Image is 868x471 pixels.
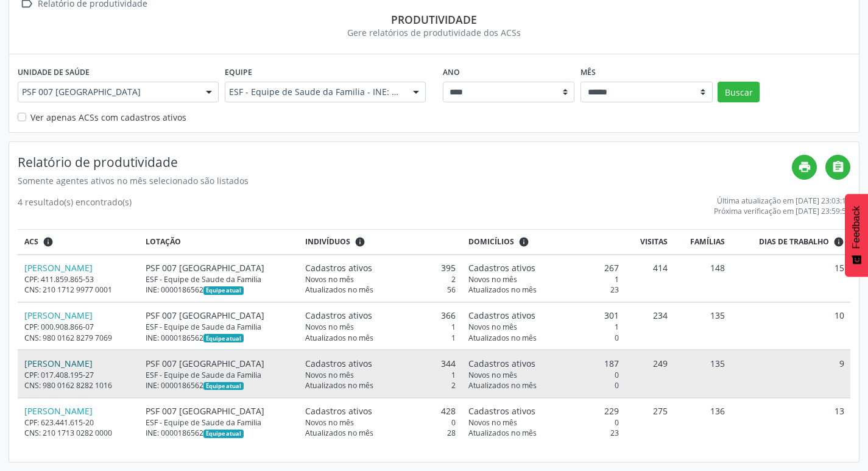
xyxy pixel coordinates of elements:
[203,430,243,438] span: Esta é a equipe atual deste Agente
[305,370,456,380] div: 1
[305,322,456,332] div: 1
[24,417,133,428] div: CPF: 623.441.615-20
[146,405,292,417] div: PSF 007 [GEOGRAPHIC_DATA]
[468,309,535,322] span: Cadastros ativos
[851,206,862,249] span: Feedback
[625,230,674,255] th: Visitas
[24,236,38,247] span: ACS
[24,333,133,343] div: CNS: 980 0162 8279 7069
[146,357,292,370] div: PSF 007 [GEOGRAPHIC_DATA]
[674,350,732,397] td: 135
[674,230,732,255] th: Famílias
[625,302,674,350] td: 234
[468,405,535,417] span: Cadastros ativos
[305,380,373,391] span: Atualizados no mês
[468,357,535,370] span: Cadastros ativos
[468,236,514,247] span: Domicílios
[43,236,54,247] i: ACSs que estiveram vinculados a uma UBS neste período, mesmo sem produtividade.
[845,194,868,277] button: Feedback - Mostrar pesquisa
[759,236,829,247] span: Dias de trabalho
[468,333,619,343] div: 0
[674,302,732,350] td: 135
[468,285,537,295] span: Atualizados no mês
[825,155,850,180] a: 
[714,196,850,206] div: Última atualização em [DATE] 23:03:12
[305,417,456,428] div: 0
[139,230,299,255] th: Lotação
[625,255,674,302] td: 414
[146,370,292,380] div: ESF - Equipe de Saude da Familia
[468,274,517,285] span: Novos no mês
[718,82,760,102] button: Buscar
[468,417,619,428] div: 0
[24,310,93,321] a: [PERSON_NAME]
[18,155,792,170] h4: Relatório de produtividade
[203,286,243,295] span: Esta é a equipe atual deste Agente
[468,285,619,295] div: 23
[24,274,133,285] div: CPF: 411.859.865-53
[468,261,619,274] div: 267
[146,380,292,391] div: INE: 0000186562
[518,236,529,247] i: <div class="text-left"> <div> <strong>Cadastros ativos:</strong> Cadastros que estão vinculados a...
[714,206,850,216] div: Próxima verificação em [DATE] 23:59:59
[305,309,372,322] span: Cadastros ativos
[146,417,292,428] div: ESF - Equipe de Saude da Familia
[443,63,460,82] label: Ano
[30,111,186,124] label: Ver apenas ACSs com cadastros ativos
[355,236,365,247] i: <div class="text-left"> <div> <strong>Cadastros ativos:</strong> Cadastros que estão vinculados a...
[24,262,93,274] a: [PERSON_NAME]
[305,285,456,295] div: 56
[203,334,243,342] span: Esta é a equipe atual deste Agente
[18,26,850,39] div: Gere relatórios de produtividade dos ACSs
[305,322,354,332] span: Novos no mês
[305,274,354,285] span: Novos no mês
[305,285,373,295] span: Atualizados no mês
[18,63,90,82] label: Unidade de saúde
[305,261,372,274] span: Cadastros ativos
[24,428,133,438] div: CNS: 210 1713 0282 0000
[18,13,850,26] div: Produtividade
[305,274,456,285] div: 2
[146,309,292,322] div: PSF 007 [GEOGRAPHIC_DATA]
[468,428,619,438] div: 23
[305,380,456,391] div: 2
[305,236,350,247] span: Indivíduos
[24,358,93,369] a: [PERSON_NAME]
[468,261,535,274] span: Cadastros ativos
[468,417,517,428] span: Novos no mês
[831,160,845,174] i: 
[18,196,132,216] div: 4 resultado(s) encontrado(s)
[24,380,133,391] div: CNS: 980 0162 8282 1016
[732,255,850,302] td: 15
[674,398,732,445] td: 136
[798,160,811,174] i: print
[468,428,537,438] span: Atualizados no mês
[305,357,456,370] div: 344
[468,357,619,370] div: 187
[580,63,596,82] label: Mês
[146,333,292,343] div: INE: 0000186562
[468,380,537,391] span: Atualizados no mês
[674,255,732,302] td: 148
[305,428,373,438] span: Atualizados no mês
[146,285,292,295] div: INE: 0000186562
[625,350,674,397] td: 249
[146,274,292,285] div: ESF - Equipe de Saude da Familia
[792,155,817,180] a: print
[305,405,456,417] div: 428
[146,322,292,332] div: ESF - Equipe de Saude da Familia
[305,405,372,417] span: Cadastros ativos
[203,382,243,391] span: Esta é a equipe atual deste Agente
[18,174,792,187] div: Somente agentes ativos no mês selecionado são listados
[305,370,354,380] span: Novos no mês
[833,236,844,247] i: Dias em que o(a) ACS fez pelo menos uma visita, ou ficha de cadastro individual ou cadastro domic...
[468,405,619,417] div: 229
[468,322,517,332] span: Novos no mês
[305,357,372,370] span: Cadastros ativos
[305,333,456,343] div: 1
[468,370,619,380] div: 0
[24,370,133,380] div: CPF: 017.408.195-27
[468,274,619,285] div: 1
[225,63,252,82] label: Equipe
[305,333,373,343] span: Atualizados no mês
